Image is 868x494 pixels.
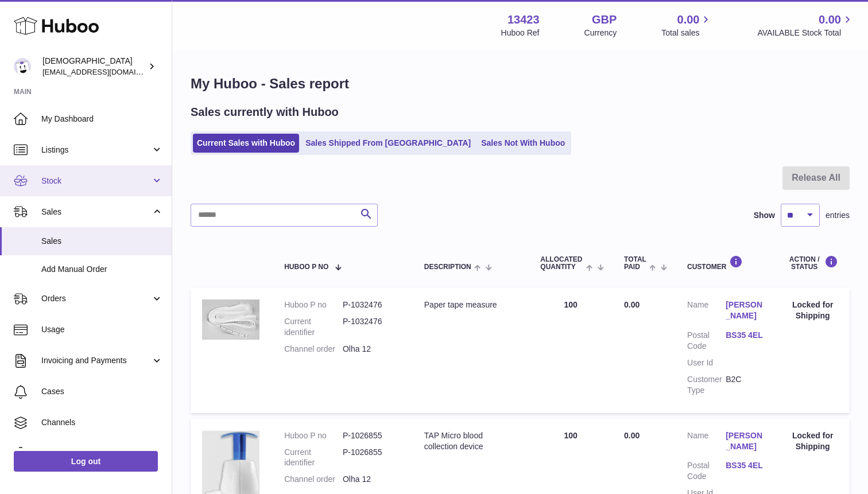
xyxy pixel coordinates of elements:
[284,474,343,485] dt: Channel order
[624,300,640,309] span: 0.00
[424,263,471,271] span: Description
[754,210,775,221] label: Show
[284,316,343,338] dt: Current identifier
[726,330,764,341] a: BS35 4EL
[687,460,726,482] dt: Postal Code
[191,75,850,93] h1: My Huboo - Sales report
[284,344,343,355] dt: Channel order
[687,299,726,324] dt: Name
[477,134,569,153] a: Sales Not With Huboo
[41,386,163,397] span: Cases
[343,316,401,338] dd: P-1032476
[687,374,726,396] dt: Customer Type
[726,299,764,321] a: [PERSON_NAME]
[726,374,764,396] dd: B2C
[41,145,151,155] span: Listings
[787,430,838,452] div: Locked for Shipping
[41,293,151,304] span: Orders
[726,460,764,471] a: BS35 4EL
[501,28,540,38] div: Huboo Ref
[584,28,617,38] div: Currency
[301,134,475,153] a: Sales Shipped From [GEOGRAPHIC_DATA]
[41,207,151,217] span: Sales
[592,12,617,28] strong: GBP
[284,263,328,271] span: Huboo P no
[819,12,841,28] span: 0.00
[191,104,339,120] h2: Sales currently with Huboo
[757,12,854,38] a: 0.00 AVAILABLE Stock Total
[343,430,401,441] dd: P-1026855
[826,210,850,221] span: entries
[42,67,169,76] span: [EMAIL_ADDRESS][DOMAIN_NAME]
[687,255,764,271] div: Customer
[529,288,613,413] td: 100
[787,255,838,271] div: Action / Status
[41,236,163,247] span: Sales
[507,12,540,28] strong: 13423
[424,430,518,452] div: TAP Micro blood collection device
[343,299,401,310] dd: P-1032476
[726,430,764,452] a: [PERSON_NAME]
[284,447,343,469] dt: Current identifier
[787,299,838,321] div: Locked for Shipping
[42,56,146,77] div: [DEMOGRAPHIC_DATA]
[343,474,401,485] dd: Olha 12
[424,299,518,310] div: Paper tape measure
[343,447,401,469] dd: P-1026855
[624,256,646,271] span: Total paid
[41,264,163,275] span: Add Manual Order
[41,417,163,428] span: Channels
[193,134,299,153] a: Current Sales with Huboo
[284,430,343,441] dt: Huboo P no
[661,12,712,38] a: 0.00 Total sales
[343,344,401,355] dd: Olha 12
[202,299,259,340] img: 1739881904.png
[41,176,151,186] span: Stock
[41,355,151,366] span: Invoicing and Payments
[687,430,726,455] dt: Name
[41,324,163,335] span: Usage
[624,431,640,440] span: 0.00
[14,451,158,472] a: Log out
[661,28,712,38] span: Total sales
[14,58,31,75] img: olgazyuz@outlook.com
[540,256,583,271] span: ALLOCATED Quantity
[687,357,726,368] dt: User Id
[757,28,854,38] span: AVAILABLE Stock Total
[677,12,700,28] span: 0.00
[284,299,343,310] dt: Huboo P no
[687,330,726,352] dt: Postal Code
[41,114,163,125] span: My Dashboard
